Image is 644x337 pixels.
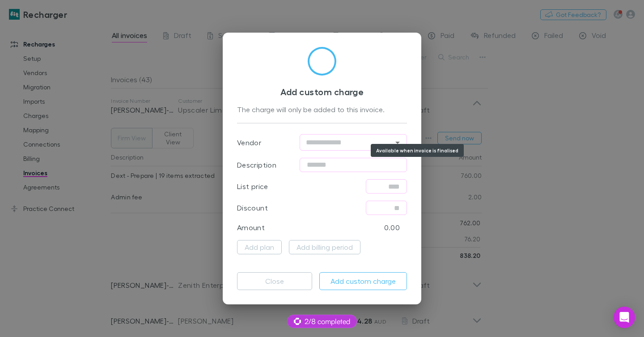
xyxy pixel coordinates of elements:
[237,181,268,192] p: List price
[289,240,360,254] button: Add billing period
[237,202,268,213] p: Discount
[237,86,407,97] h3: Add custom charge
[237,222,265,233] p: Amount
[237,160,276,170] p: Description
[237,240,282,254] button: Add plan
[384,222,400,233] p: 0.00
[237,272,312,290] button: Close
[237,137,261,148] p: Vendor
[614,307,635,328] div: Open Intercom Messenger
[319,272,407,290] button: Add custom charge
[391,136,404,149] button: Open
[237,104,407,116] div: The charge will only be added to this invoice.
